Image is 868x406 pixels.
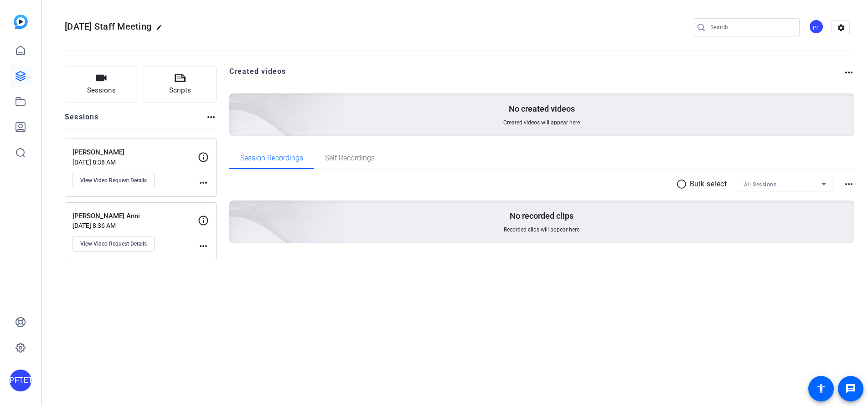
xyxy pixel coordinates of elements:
[87,85,116,96] span: Sessions
[832,21,850,35] mat-icon: settings
[72,222,198,229] p: [DATE] 8:36 AM
[72,173,155,188] button: View Video Request Details
[710,22,792,33] input: Search
[144,66,217,103] button: Scripts
[72,211,198,221] p: [PERSON_NAME] Anni
[240,154,303,162] span: Session Recordings
[72,236,155,252] button: View Video Request Details
[325,154,375,162] span: Self Recordings
[156,24,167,35] mat-icon: edit
[198,241,209,252] mat-icon: more_horiz
[503,119,580,126] span: Created videos will appear here
[229,66,844,84] h2: Created videos
[80,177,147,184] span: View Video Request Details
[127,3,345,201] img: Creted videos background
[744,181,776,188] span: All Sessions
[10,370,31,391] div: PFTETOAI
[127,110,345,308] img: embarkstudio-empty-session.png
[65,66,138,103] button: Sessions
[65,112,99,129] h2: Sessions
[72,147,198,158] p: [PERSON_NAME]
[510,211,573,221] p: No recorded clips
[809,19,825,35] ngx-avatar: People for the Ethical Treatment of Animals, Inc.
[169,85,191,96] span: Scripts
[198,177,209,188] mat-icon: more_horiz
[72,159,198,166] p: [DATE] 8:38 AM
[509,103,575,114] p: No created videos
[14,15,28,29] img: blue-gradient.svg
[843,67,854,78] mat-icon: more_horiz
[676,179,690,190] mat-icon: radio_button_unchecked
[693,349,857,395] iframe: Drift Widget Chat Controller
[809,19,824,34] div: PF
[80,240,147,247] span: View Video Request Details
[843,179,854,190] mat-icon: more_horiz
[206,112,217,123] mat-icon: more_horiz
[690,179,727,190] p: Bulk select
[504,226,579,233] span: Recorded clips will appear here
[65,21,151,32] span: [DATE] Staff Meeting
